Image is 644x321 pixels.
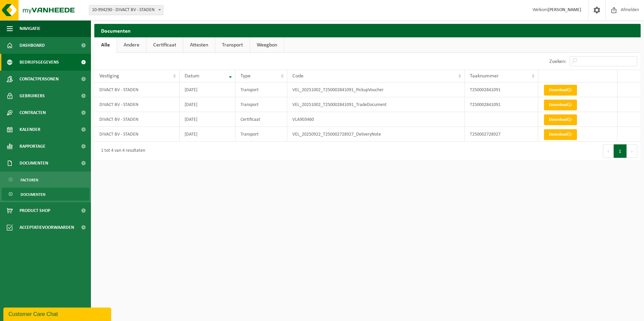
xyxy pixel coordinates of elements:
label: Zoeken: [549,59,566,64]
h2: Documenten [94,24,641,37]
a: Download [544,114,577,125]
span: Taaknummer [470,73,499,79]
td: [DATE] [180,97,235,112]
span: Code [292,73,303,79]
td: T250002728927 [465,127,538,142]
a: Certificaat [147,37,183,53]
span: Acceptatievoorwaarden [20,219,74,236]
span: 10-994290 - DIVACT BV - STADEN [89,5,163,15]
span: Datum [185,73,199,79]
span: Rapportage [20,138,45,155]
span: Facturen [21,174,38,186]
td: Transport [235,97,287,112]
button: Previous [603,144,614,158]
span: Bedrijfsgegevens [20,54,59,71]
a: Download [544,129,577,140]
span: Type [240,73,251,79]
a: Andere [117,37,146,53]
td: T250002841091 [465,97,538,112]
iframe: chat widget [3,306,112,321]
div: 1 tot 4 van 4 resultaten [98,145,145,157]
span: Kalender [20,121,40,138]
td: VEL_20250922_T250002728927_DeliveryNote [287,127,465,142]
td: [DATE] [180,112,235,127]
span: Product Shop [20,202,50,219]
td: DIVACT BV - STADEN [94,82,180,97]
span: Contracten [20,104,46,121]
a: Weegbon [250,37,284,53]
a: Download [544,100,577,110]
button: 1 [614,144,627,158]
span: Contactpersonen [20,71,59,87]
td: Transport [235,127,287,142]
span: Dashboard [20,37,45,54]
span: 10-994290 - DIVACT BV - STADEN [89,5,163,15]
a: Attesten [183,37,215,53]
a: Transport [215,37,250,53]
td: VEL_20251002_T250002841091_TradeDocument [287,97,465,112]
span: Documenten [21,188,45,201]
button: Next [627,144,637,158]
td: Certificaat [235,112,287,127]
span: Documenten [20,155,48,172]
td: VLA903460 [287,112,465,127]
a: Facturen [2,173,89,186]
td: [DATE] [180,82,235,97]
span: Vestiging [99,73,119,79]
td: VEL_20251002_T250002841091_PickupVoucher [287,82,465,97]
td: DIVACT BV - STADEN [94,127,180,142]
a: Download [544,85,577,96]
span: Navigatie [20,20,40,37]
td: DIVACT BV - STADEN [94,97,180,112]
td: [DATE] [180,127,235,142]
strong: [PERSON_NAME] [548,7,581,12]
span: Gebruikers [20,87,45,104]
a: Documenten [2,188,89,201]
td: DIVACT BV - STADEN [94,112,180,127]
td: T250002841091 [465,82,538,97]
td: Transport [235,82,287,97]
a: Alle [94,37,117,53]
